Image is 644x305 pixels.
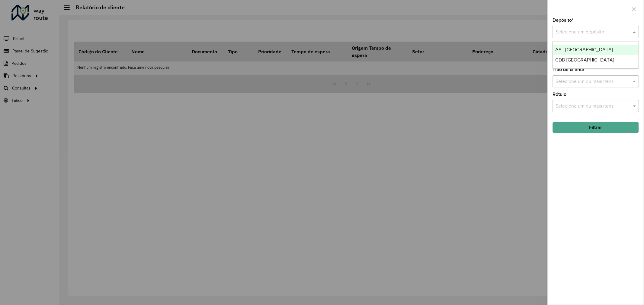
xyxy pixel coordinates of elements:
button: Filtrar [553,122,639,133]
label: Rótulo [553,91,566,98]
span: CDD [GEOGRAPHIC_DATA] [555,57,614,62]
ng-dropdown-panel: Options list [553,41,639,69]
label: Tipo de cliente [553,66,584,73]
label: Depósito [553,17,574,24]
span: AS - [GEOGRAPHIC_DATA] [555,47,613,52]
